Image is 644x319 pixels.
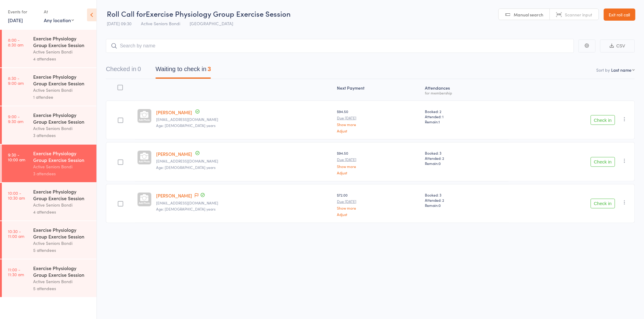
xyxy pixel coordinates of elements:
span: Booked: 2 [425,109,506,114]
div: 3 attendees [33,132,91,139]
a: 10:00 -10:30 amExercise Physiology Group Exercise SessionActive Seniors Bondi4 attendees [2,183,96,221]
span: Age: [DEMOGRAPHIC_DATA] years [156,206,216,211]
span: Booked: 3 [425,192,506,197]
span: Exercise Physiology Group Exercise Session [146,9,291,19]
span: Attended: 2 [425,197,506,203]
span: Booked: 3 [425,150,506,156]
span: Manual search [514,12,544,18]
a: Adjust [337,129,420,133]
div: Active Seniors Bondi [33,240,91,247]
a: [DATE] [8,17,23,23]
div: Active Seniors Bondi [33,48,91,55]
button: Check in [591,115,615,125]
small: stanj@bigpond.net.au [156,117,332,122]
button: Waiting to check in3 [156,63,211,79]
small: Due [DATE] [337,199,420,204]
time: 9:30 - 10:00 am [8,152,25,162]
a: 8:30 -9:00 amExercise Physiology Group Exercise SessionActive Seniors Bondi1 attendee [2,68,96,106]
div: Exercise Physiology Group Exercise Session [33,226,91,240]
time: 9:00 - 9:30 am [8,114,23,124]
div: 4 attendees [33,55,91,62]
div: 5 attendees [33,247,91,254]
div: Atten­dances [422,82,509,98]
div: Next Payment [335,82,423,98]
span: Attended: 1 [425,114,506,119]
span: Attended: 2 [425,156,506,161]
a: Adjust [337,212,420,216]
div: 3 [208,66,211,72]
div: for membership [425,91,506,95]
small: Due [DATE] [337,116,420,120]
span: Remain: [425,161,506,166]
span: 0 [439,161,441,166]
div: 1 attendee [33,94,91,101]
button: CSV [600,39,635,53]
span: Scanner input [565,12,593,18]
input: Search by name [106,39,574,53]
a: 10:30 -11:00 amExercise Physiology Group Exercise SessionActive Seniors Bondi5 attendees [2,221,96,259]
div: $72.00 [337,192,420,216]
a: [PERSON_NAME] [156,109,192,115]
span: Age: [DEMOGRAPHIC_DATA] years [156,165,216,170]
time: 10:00 - 10:30 am [8,190,25,200]
small: astuckey@itezi.biz [156,201,332,205]
div: Exercise Physiology Group Exercise Session [33,73,91,87]
a: Show more [337,206,420,210]
div: $94.50 [337,150,420,174]
div: Exercise Physiology Group Exercise Session [33,188,91,201]
div: Any location [44,17,74,23]
a: 9:30 -10:00 amExercise Physiology Group Exercise SessionActive Seniors Bondi3 attendees [2,145,96,182]
a: Adjust [337,171,420,175]
small: creismann@gmail.com [156,159,332,163]
div: 5 attendees [33,285,91,292]
div: 3 attendees [33,170,91,177]
a: [PERSON_NAME] [156,151,192,157]
a: Exit roll call [604,9,635,21]
label: Sort by [597,67,610,73]
div: Active Seniors Bondi [33,278,91,285]
div: Exercise Physiology Group Exercise Session [33,35,91,48]
time: 10:30 - 11:00 am [8,229,24,238]
div: 0 [138,66,141,72]
span: Roll Call for [107,9,146,19]
div: Active Seniors Bondi [33,163,91,170]
a: [PERSON_NAME] [156,192,192,199]
a: 8:00 -8:30 amExercise Physiology Group Exercise SessionActive Seniors Bondi4 attendees [2,30,96,67]
button: Check in [591,199,615,208]
span: Remain: [425,203,506,208]
span: [DATE] 09:30 [107,20,131,26]
div: Events for [8,7,38,17]
div: Active Seniors Bondi [33,201,91,208]
button: Checked in0 [106,63,141,79]
a: Show more [337,164,420,168]
a: 9:00 -9:30 amExercise Physiology Group Exercise SessionActive Seniors Bondi3 attendees [2,106,96,144]
a: 11:00 -11:30 amExercise Physiology Group Exercise SessionActive Seniors Bondi5 attendees [2,259,96,297]
a: Show more [337,122,420,126]
div: At [44,7,74,17]
div: Exercise Physiology Group Exercise Session [33,111,91,125]
div: Last name [611,67,632,73]
time: 11:00 - 11:30 am [8,267,24,277]
button: Check in [591,157,615,167]
span: [GEOGRAPHIC_DATA] [190,20,233,26]
span: Active Seniors Bondi [141,20,180,26]
time: 8:00 - 8:30 am [8,37,23,47]
div: 4 attendees [33,208,91,215]
div: Exercise Physiology Group Exercise Session [33,150,91,163]
small: Due [DATE] [337,157,420,162]
span: 0 [439,203,441,208]
div: $94.50 [337,109,420,133]
span: 1 [439,119,440,124]
span: Age: [DEMOGRAPHIC_DATA] years [156,123,216,128]
span: Remain: [425,119,506,124]
div: Exercise Physiology Group Exercise Session [33,265,91,278]
time: 8:30 - 9:00 am [8,76,24,85]
div: Active Seniors Bondi [33,87,91,94]
div: Active Seniors Bondi [33,125,91,132]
